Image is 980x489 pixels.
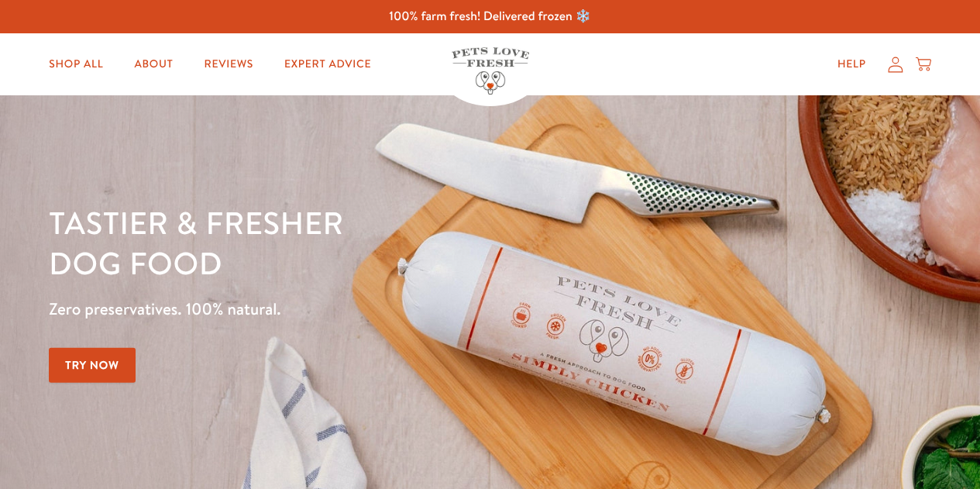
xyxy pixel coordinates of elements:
[49,348,136,383] a: Try Now
[122,49,185,80] a: About
[192,49,266,80] a: Reviews
[272,49,383,80] a: Expert Advice
[36,49,115,80] a: Shop All
[452,47,529,95] img: Pets Love Fresh
[825,49,879,80] a: Help
[49,202,637,283] h1: Tastier & fresher dog food
[49,295,637,323] p: Zero preservatives. 100% natural.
